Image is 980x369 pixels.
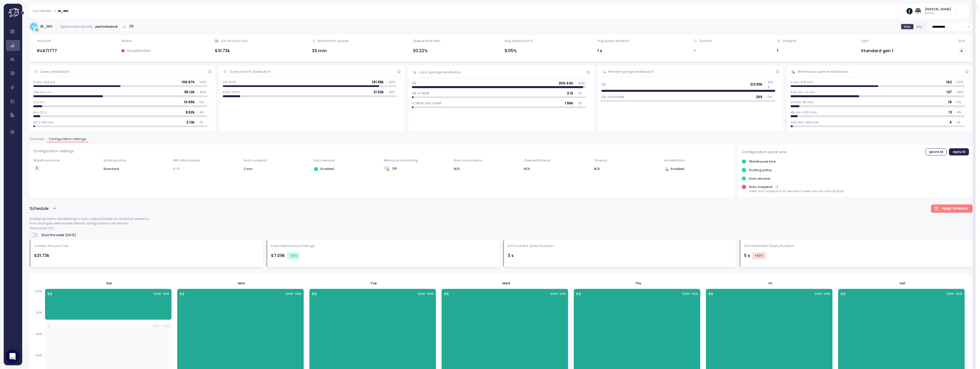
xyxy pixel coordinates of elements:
p: Schedule [30,205,49,212]
p: Fri [769,281,772,285]
p: Scaling policy [103,158,170,163]
div: $7.09k [271,252,496,259]
span: Overview [30,137,44,141]
p: Thu [635,281,641,285]
p: 10.65k [184,100,195,104]
p: Unoptimized [127,48,150,54]
p: 50%-100% [223,90,240,94]
p: 12AM - 11AM [286,292,301,296]
button: Fri [766,278,775,288]
div: - [693,48,712,54]
p: 4 s-20 s [33,110,47,115]
button: Sun [103,278,115,288]
p: 21.52k [373,90,384,94]
div: -22 % [287,252,300,259]
div: Avg query duration [597,38,629,43]
div: > [54,9,56,13]
p: Admin [925,11,951,15]
div: Queue time ratio [413,38,440,43]
p: Sat [900,281,906,285]
p: Auto suspend [749,184,772,189]
button: Sat [897,278,909,288]
div: Estimated Annual Savings [271,244,315,248]
div: Est. Annual cost [221,38,248,43]
p: 127 [946,90,952,94]
p: 212.83k [750,82,762,87]
button: Expand navigation [19,11,26,15]
div: [PERSON_NAME] [925,7,951,11]
p: Queued timeout [524,158,590,163]
p: 4 % [957,110,965,115]
p: 5 % [957,100,965,104]
p: 16 [948,100,952,104]
p: 5 % [199,100,207,104]
p: 162 [946,80,952,84]
div: Account [37,38,51,43]
p: 0B-598.56MiB [601,95,624,99]
p: 209.44k [559,81,573,86]
span: S [961,48,963,54]
span: 12AM [34,289,44,293]
span: 2AM [34,311,44,315]
p: Warehouse size [749,159,775,164]
a: Cost overview [32,10,52,13]
div: Off [384,166,450,171]
p: XS [840,291,845,297]
p: 12AM - 11AM [550,292,566,296]
div: Avg query load % [505,38,533,43]
p: 1 % [578,101,586,106]
p: Mon [238,281,245,285]
div: 3 s [508,252,732,259]
div: Domain [699,38,712,43]
span: Configuration settings [49,137,86,141]
button: Thu [632,278,644,288]
div: N/A [594,167,660,171]
p: 98 % [578,81,586,86]
span: Ignore All [929,149,943,155]
p: 106.67k [181,80,195,84]
p: Min-Max cluster [173,158,240,163]
div: Status [121,38,132,43]
p: 3AM - 10AM [153,324,169,328]
span: Hour [904,25,911,29]
div: N/A [524,167,590,171]
img: ACg8ocLskjvUhBDgxtSFCRx4ztb74ewwa1VrVEuDBD_Ho1mrTsQB-QE=s96-c [915,8,921,14]
div: 2 min [244,167,310,171]
div: Remote spillage distribution [608,69,654,74]
button: Apply All [949,148,969,155]
span: Day [916,25,922,29]
div: 30.22% [413,48,440,54]
span: Apply All [953,149,965,155]
button: Schedule [30,205,57,212]
p: Resource monitoring [384,158,450,163]
p: 1.56k [565,101,573,106]
p: Warehouse size [33,158,100,163]
button: Ignore All [925,148,947,155]
p: 13 [948,110,952,115]
p: Auto resume [749,176,770,181]
p: Wed [502,281,510,285]
span: Apply Schedule [942,205,968,212]
p: 4 % [199,110,207,115]
span: S [36,165,38,171]
div: Insights [783,38,797,43]
button: Tue [368,278,380,288]
p: 45 min-320 min [791,110,817,115]
div: Enabled [664,167,730,171]
p: 269 [756,95,762,99]
span: Start the week [DATE] [38,233,76,237]
p: XS [576,291,581,297]
p: 39 % [957,90,965,94]
div: BI_WH [40,24,52,29]
p: Lower auto suspend to 60 seconds to lower annual costs by $1.2k [749,189,843,193]
div: 1 - 1 [173,167,240,171]
button: Wed [499,278,513,288]
p: 90 % [389,80,397,84]
div: Standard gen 1 [861,48,893,54]
p: 320 min-359 min [791,120,819,125]
p: 1 % [957,120,965,125]
div: XS12AM- 3AM [44,288,173,320]
p: 0B [601,82,606,87]
p: XS [312,291,317,297]
p: 191.58k [372,80,384,84]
